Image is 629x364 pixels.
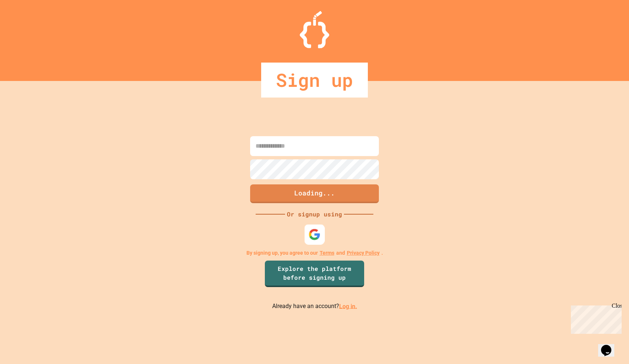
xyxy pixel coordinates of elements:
img: Logo.svg [300,11,329,48]
button: Loading... [250,184,379,203]
p: By signing up, you agree to our and . [246,249,383,257]
div: Or signup using [285,210,344,219]
iframe: chat widget [568,303,622,334]
p: Already have an account? [272,302,357,311]
div: Sign up [261,63,368,98]
iframe: chat widget [598,335,622,357]
div: Chat with us now!Close [3,3,51,47]
a: Explore the platform before signing up [265,261,364,287]
img: google-icon.svg [309,228,321,240]
a: Privacy Policy [347,249,380,257]
a: Terms [320,249,334,257]
a: Log in. [339,303,357,310]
